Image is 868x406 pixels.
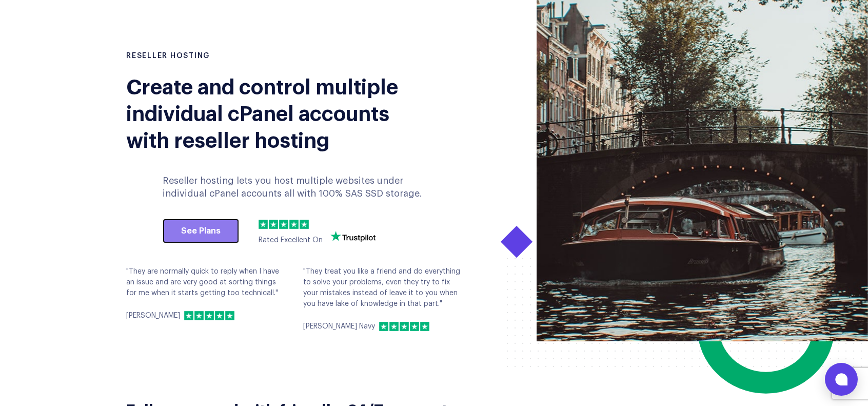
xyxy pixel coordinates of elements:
[259,220,268,229] img: 1
[825,363,858,396] button: Open chat window
[194,311,204,320] img: 2
[215,311,224,320] img: 4
[269,220,278,229] img: 2
[303,266,465,332] div: "They treat you like a friend and do everything to solve your problems, even they try to fix your...
[126,51,426,62] h1: RESELLER HOSTING
[163,175,426,200] p: Reseller hosting lets you host multiple websites under individual cPanel accounts all with 100% S...
[289,220,299,229] img: 4
[205,311,214,320] img: 3
[279,220,288,229] img: 3
[126,266,288,321] div: "They are normally quick to reply when I have an issue and are very good at sorting things for me...
[126,72,411,152] div: Create and control multiple individual cPanel accounts with reseller hosting
[126,311,180,321] p: [PERSON_NAME]
[400,322,409,331] img: 3
[389,322,399,331] img: 2
[300,220,309,229] img: 5
[379,322,388,331] img: 1
[225,311,234,320] img: 5
[410,322,419,331] img: 4
[163,219,239,243] a: See Plans
[184,311,193,320] img: 1
[259,237,323,244] span: Rated Excellent On
[420,322,429,331] img: 5
[303,321,375,332] p: [PERSON_NAME] Navy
